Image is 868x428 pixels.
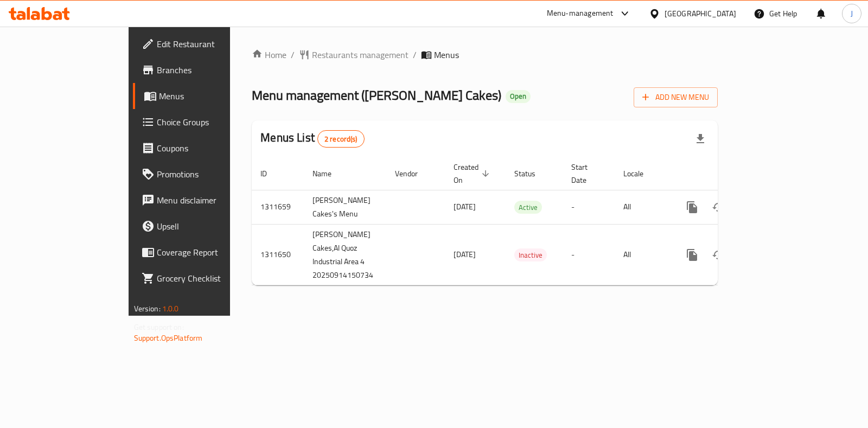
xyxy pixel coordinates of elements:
[159,90,265,103] span: Menus
[687,126,713,152] div: Export file
[506,90,531,103] div: Open
[634,87,718,107] button: Add New Menu
[304,224,386,285] td: [PERSON_NAME] Cakes,Al Quoz Industrial Area 4 20250914150734
[157,272,265,285] span: Grocery Checklist
[260,167,281,180] span: ID
[563,190,615,224] td: -
[157,194,265,207] span: Menu disclaimer
[679,194,705,220] button: more
[665,8,736,20] div: [GEOGRAPHIC_DATA]
[252,48,718,61] nav: breadcrumb
[157,246,265,259] span: Coverage Report
[563,224,615,285] td: -
[134,320,184,334] span: Get support on:
[615,224,671,285] td: All
[133,161,273,187] a: Promotions
[395,167,432,180] span: Vendor
[615,190,671,224] td: All
[312,167,346,180] span: Name
[299,48,409,61] a: Restaurants management
[157,37,265,50] span: Edit Restaurant
[514,167,550,180] span: Status
[317,130,365,148] div: Total records count
[514,201,542,214] span: Active
[291,48,295,61] li: /
[133,213,273,239] a: Upsell
[571,161,602,187] span: Start Date
[260,130,364,148] h2: Menus List
[133,187,273,213] a: Menu disclaimer
[506,92,531,101] span: Open
[157,142,265,155] span: Coupons
[133,31,273,57] a: Edit Restaurant
[705,194,731,220] button: Change Status
[679,242,705,268] button: more
[318,134,364,144] span: 2 record(s)
[252,157,792,286] table: enhanced table
[134,331,203,345] a: Support.OpsPlatform
[514,201,542,214] div: Active
[133,239,273,265] a: Coverage Report
[454,247,476,261] span: [DATE]
[252,224,304,285] td: 1311650
[162,302,179,316] span: 1.0.0
[133,265,273,291] a: Grocery Checklist
[454,200,476,214] span: [DATE]
[133,109,273,135] a: Choice Groups
[304,190,386,224] td: [PERSON_NAME] Cakes's Menu
[134,302,161,316] span: Version:
[133,83,273,109] a: Menus
[157,220,265,233] span: Upsell
[623,167,658,180] span: Locale
[252,190,304,224] td: 1311659
[705,242,731,268] button: Change Status
[157,168,265,181] span: Promotions
[133,57,273,83] a: Branches
[547,7,614,20] div: Menu-management
[851,8,853,20] span: J
[157,116,265,129] span: Choice Groups
[434,48,459,61] span: Menus
[252,83,501,107] span: Menu management ( [PERSON_NAME] Cakes )
[514,249,547,261] span: Inactive
[133,135,273,161] a: Coupons
[671,157,792,190] th: Actions
[413,48,417,61] li: /
[157,63,265,76] span: Branches
[312,48,409,61] span: Restaurants management
[454,161,493,187] span: Created On
[642,91,709,104] span: Add New Menu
